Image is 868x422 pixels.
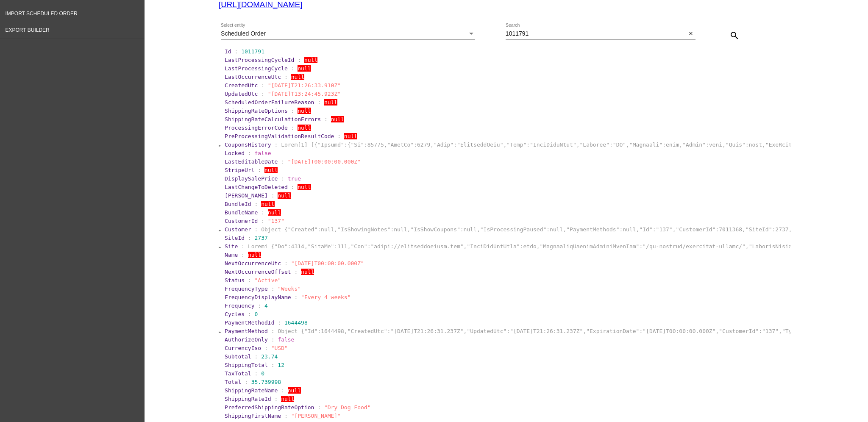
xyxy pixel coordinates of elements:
[271,286,275,292] span: :
[251,379,281,385] span: 35.739998
[255,235,268,241] span: 2737
[284,413,288,419] span: :
[278,336,294,343] span: false
[317,404,321,411] span: :
[248,277,251,283] span: :
[225,252,238,258] span: Name
[225,167,254,173] span: StripeUrl
[268,91,341,97] span: "[DATE]T13:24:45.923Z"
[278,319,281,326] span: :
[225,396,271,402] span: ShippingRateId
[261,370,264,377] span: 0
[261,201,274,207] span: null
[298,65,311,72] span: null
[284,260,288,267] span: :
[225,48,231,55] span: Id
[225,345,261,351] span: CurrencyIso
[221,30,266,37] span: Scheduled Order
[291,260,364,267] span: "[DATE]T00:00:00.000Z"
[271,192,275,199] span: :
[248,150,251,156] span: :
[225,303,254,309] span: Frequency
[324,116,328,122] span: :
[278,362,284,368] span: 12
[225,125,288,131] span: ProcessingErrorCode
[225,235,245,241] span: SiteId
[274,142,278,148] span: :
[294,269,298,275] span: :
[225,116,321,122] span: ShippingRateCalculationErrors
[729,31,740,41] mat-icon: search
[261,353,278,360] span: 23.74
[248,252,261,258] span: null
[225,108,288,114] span: ShippingRateOptions
[298,108,311,114] span: null
[225,57,294,63] span: LastProcessingCycleId
[255,353,258,360] span: :
[225,65,288,72] span: LastProcessingCycle
[271,362,275,368] span: :
[241,252,245,258] span: :
[225,74,281,80] span: LastOccurrenceUtc
[264,167,278,173] span: null
[261,82,264,89] span: :
[225,328,268,334] span: PaymentMethod
[255,277,281,283] span: "Active"
[288,175,301,182] span: true
[288,158,361,165] span: "[DATE]T00:00:00.000Z"
[225,243,238,250] span: Site
[225,226,251,233] span: Customer
[281,387,284,394] span: :
[225,82,258,89] span: CreatedUtc
[225,387,278,394] span: ShippingRateName
[324,99,337,105] span: null
[344,133,357,139] span: null
[225,260,281,267] span: NextOccurrenceUtc
[225,142,271,148] span: CouponsHistory
[225,91,258,97] span: UpdatedUtc
[255,226,258,233] span: :
[291,65,295,72] span: :
[245,379,248,385] span: :
[278,286,301,292] span: "Weeks"
[258,303,261,309] span: :
[225,362,268,368] span: ShippingTotal
[225,209,258,216] span: BundleName
[225,175,278,182] span: DisplaySalePrice
[268,218,284,224] span: "137"
[235,48,238,55] span: :
[317,99,321,105] span: :
[225,319,274,326] span: PaymentMethodId
[281,396,294,402] span: null
[291,413,341,419] span: "[PERSON_NAME]"
[291,108,295,114] span: :
[294,294,298,300] span: :
[225,404,314,411] span: PreferredShippingRateOption
[221,31,475,37] mat-select: Select entity
[261,218,264,224] span: :
[248,235,251,241] span: :
[324,404,371,411] span: "Dry Dog Food"
[301,294,351,300] span: "Every 4 weeks"
[271,345,288,351] span: "USD"
[298,57,301,63] span: :
[506,31,687,37] input: Search
[271,328,275,334] span: :
[304,57,317,63] span: null
[225,379,241,385] span: Total
[274,396,278,402] span: :
[291,184,295,190] span: :
[688,31,694,37] mat-icon: close
[281,175,284,182] span: :
[264,345,268,351] span: :
[225,218,258,224] span: CustomerId
[255,311,258,317] span: 0
[261,91,264,97] span: :
[248,311,251,317] span: :
[225,99,314,105] span: ScheduledOrderFailureReason
[225,269,291,275] span: NextOccurrenceOffset
[258,167,261,173] span: :
[225,192,268,199] span: [PERSON_NAME]
[261,209,264,216] span: :
[264,303,268,309] span: 4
